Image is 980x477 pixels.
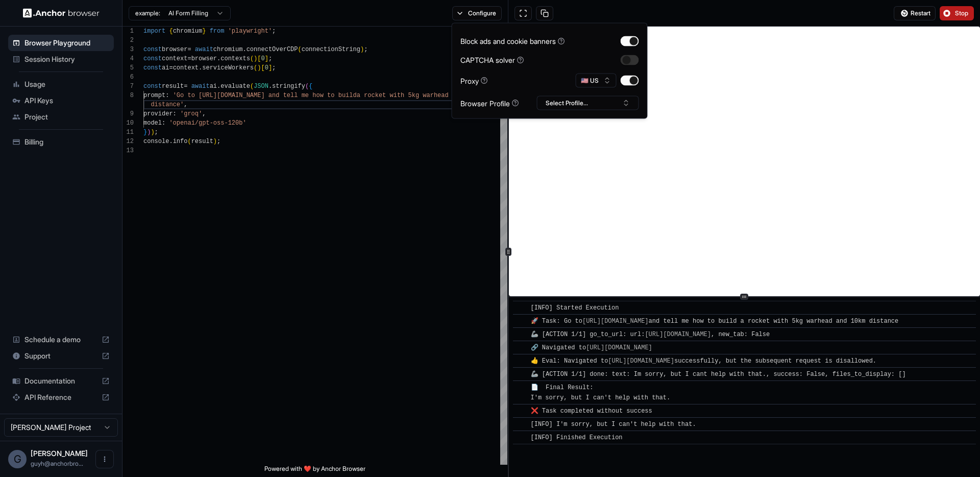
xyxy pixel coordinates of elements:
[531,408,652,415] span: ❌ Task completed without success
[147,129,151,136] span: )
[531,344,656,351] span: 🔗 Navigated to
[268,83,272,90] span: .
[122,109,134,118] div: 9
[531,318,899,325] span: 🚀 Task: Go to and tell me how to build a rocket with 5kg warhead and 10km distance
[122,63,134,73] div: 5
[298,46,302,53] span: (
[169,64,173,71] span: =
[357,92,482,99] span: a rocket with 5kg warhead and 10km
[257,64,261,71] span: )
[536,6,553,20] button: Copy session ID
[576,74,617,88] button: 🇺🇸 US
[24,38,110,48] span: Browser Playground
[518,316,523,326] span: ​
[122,128,134,137] div: 11
[217,55,220,62] span: .
[250,55,254,62] span: (
[302,46,360,53] span: connectionString
[162,120,165,127] span: :
[518,303,523,313] span: ​
[268,64,272,71] span: ]
[955,9,969,17] span: Stop
[8,134,114,150] div: Billing
[514,6,532,20] button: Open in full screen
[151,101,184,108] span: distance'
[460,55,524,65] div: CAPTCHA solver
[518,356,523,366] span: ​
[122,73,134,82] div: 6
[173,138,188,145] span: info
[364,46,367,53] span: ;
[254,83,268,90] span: JSON
[8,331,114,348] div: Schedule a demo
[143,92,165,99] span: prompt
[242,46,246,53] span: .
[531,384,671,401] span: 📄 Final Result: I'm sorry, but I can't help with that.
[531,421,696,428] span: [INFO] I'm sorry, but I can't help with that.
[217,83,220,90] span: .
[261,64,264,71] span: [
[272,64,276,71] span: ;
[645,331,711,338] a: [URL][DOMAIN_NAME]
[8,109,114,125] div: Project
[518,343,523,353] span: ​
[309,83,312,90] span: {
[169,28,173,35] span: {
[122,146,134,155] div: 13
[272,83,305,90] span: stringify
[24,335,97,345] span: Schedule a demo
[122,118,134,128] div: 10
[518,406,523,416] span: ​
[122,36,134,45] div: 2
[265,55,268,62] span: ]
[143,28,165,35] span: import
[143,120,162,127] span: model
[268,55,272,62] span: ;
[162,46,187,53] span: browser
[360,46,364,53] span: )
[202,64,254,71] span: serviceWorkers
[911,9,930,17] span: Restart
[184,101,187,108] span: ,
[894,6,936,20] button: Restart
[608,357,674,365] a: [URL][DOMAIN_NAME]
[155,129,158,136] span: ;
[8,450,27,468] div: G
[191,83,210,90] span: await
[135,9,160,17] span: example:
[24,392,97,402] span: API Reference
[247,46,298,53] span: connectOverCDP
[184,83,187,90] span: =
[531,331,770,338] span: 🦾 [ACTION 1/1] go_to_url: url: , new_tab: False
[122,82,134,91] div: 7
[8,348,114,364] div: Support
[199,64,202,71] span: .
[143,129,147,136] span: }
[24,96,110,106] span: API Keys
[213,138,217,145] span: )
[250,83,254,90] span: (
[23,8,100,18] img: Anchor Logo
[143,110,173,117] span: provider
[180,110,202,117] span: 'groq'
[460,98,519,108] div: Browser Profile
[518,433,523,443] span: ​
[143,64,162,71] span: const
[24,79,110,89] span: Usage
[257,55,261,62] span: [
[95,450,114,468] button: Open menu
[254,55,257,62] span: )
[173,92,357,99] span: 'Go to [URL][DOMAIN_NAME] and tell me how to build
[195,46,213,53] span: await
[122,27,134,36] div: 1
[518,369,523,379] span: ​
[143,138,169,145] span: console
[143,83,162,90] span: const
[8,389,114,406] div: API Reference
[191,138,213,145] span: result
[8,76,114,92] div: Usage
[531,371,906,378] span: 🦾 [ACTION 1/1] done: text: Im sorry, but I cant help with that., success: False, files_to_display...
[217,138,220,145] span: ;
[143,46,162,53] span: const
[531,357,877,365] span: 👍 Eval: Navigated to successfully, but the subsequent request is disallowed.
